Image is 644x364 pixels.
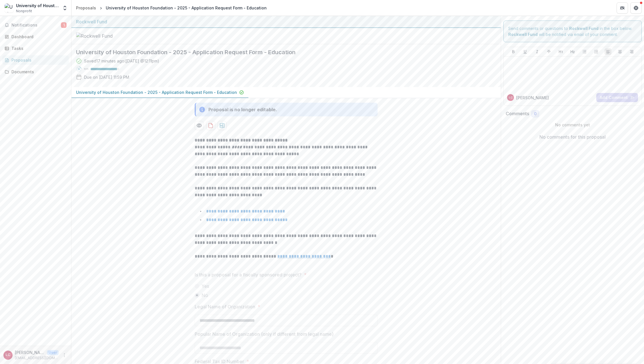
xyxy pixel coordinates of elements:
span: Nonprofit [16,9,32,14]
p: [PERSON_NAME] [516,95,549,101]
div: Liz Chavez [509,96,513,99]
strong: Rockwell Fund [569,26,599,31]
div: Proposals [76,5,96,11]
div: Rockwell Fund [76,18,496,25]
div: Proposals [11,57,64,63]
p: No comments yet [506,122,639,128]
p: Due on [DATE] 11:59 PM [84,74,129,80]
button: download-proposal [218,121,227,130]
a: Documents [2,67,69,76]
button: Align Left [605,48,611,55]
button: Bold [510,48,517,55]
span: No [202,292,208,299]
p: No comments for this proposal [539,134,606,140]
button: Heading 1 [557,48,564,55]
div: Saved 17 minutes ago ( [DATE] @ 12:11pm ) [84,58,159,64]
button: Align Right [628,48,635,55]
button: Bullet List [581,48,588,55]
h2: Comments [506,111,529,116]
p: University of Houston Foundation - 2025 - Application Request Form - Education [76,89,237,95]
p: 92 % [84,67,88,71]
p: [PERSON_NAME] [15,349,45,355]
div: Liz Chavez [6,353,10,357]
span: Yes [202,283,209,290]
div: University of Houston Foundation - 2025 - Application Request Form - Education [106,5,267,11]
button: Get Help [630,2,642,14]
button: Add Comment [596,93,638,102]
nav: breadcrumb [74,4,269,12]
a: Tasks [2,44,69,53]
button: Open entity switcher [61,2,69,14]
button: Preview ede2ca42-c2ff-418f-a847-7661af0462ea-0.pdf [195,121,204,130]
button: Partners [617,2,628,14]
strong: Rockwell Fund [508,32,538,37]
a: Proposals [74,4,98,12]
p: [EMAIL_ADDRESS][DOMAIN_NAME] [15,355,59,361]
button: Ordered List [593,48,600,55]
div: Proposal is no longer editable. [208,106,277,113]
a: Proposals [2,55,69,65]
div: Dashboard [11,34,64,40]
div: University of Houston Foundation [16,3,59,9]
p: Legal Name of Organization [195,303,255,310]
button: Strike [545,48,552,55]
button: Heading 2 [569,48,576,55]
img: University of Houston Foundation [5,3,14,13]
img: Rockwell Fund [76,33,133,39]
p: User [47,350,59,355]
button: Align Center [617,48,623,55]
button: download-proposal [206,121,215,130]
button: Underline [522,48,529,55]
span: Notifications [11,23,61,28]
a: Dashboard [2,32,69,41]
button: More [61,352,68,359]
div: Documents [11,69,64,75]
p: Is this a proposal for a fiscally sponsored project? [195,271,302,278]
div: Tasks [11,45,64,51]
button: Italicize [534,48,541,55]
span: 1 [61,22,67,28]
button: Notifications1 [2,21,69,30]
span: 0 [534,112,537,116]
p: Popular Name of Organization (only if different from legal name) [195,331,334,337]
div: Send comments or questions to in the box below. will be notified via email of your comment. [503,21,642,42]
h2: University of Houston Foundation - 2025 - Application Request Form - Education [76,49,487,56]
